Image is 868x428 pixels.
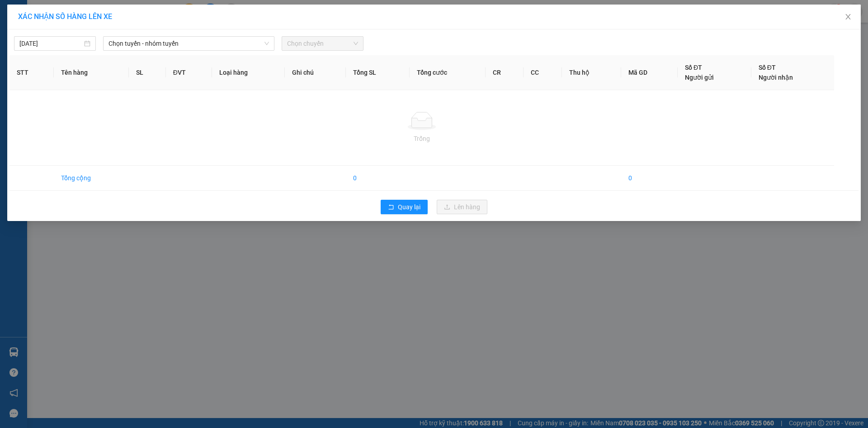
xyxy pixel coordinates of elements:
span: close [844,13,852,20]
th: Thu hộ [562,55,621,90]
th: Loại hàng [212,55,285,90]
div: Trống [17,134,827,144]
th: STT [9,55,54,90]
span: rollback [388,204,394,211]
th: ĐVT [166,55,212,90]
td: 0 [346,166,410,191]
span: XÁC NHẬN SỐ HÀNG LÊN XE [18,12,112,21]
span: Chọn chuyến [287,37,358,50]
th: Tổng cước [410,55,486,90]
th: Ghi chú [285,55,346,90]
th: SL [129,55,165,90]
button: uploadLên hàng [437,200,487,214]
li: In ngày: 12:56 14/10 [5,67,115,80]
span: Số ĐT [685,64,702,71]
input: 14/10/2025 [19,38,82,48]
span: down [264,41,269,46]
span: Quay lại [398,202,420,212]
th: CC [524,55,562,90]
th: CR [486,55,524,90]
td: 0 [621,166,678,191]
li: Thảo [PERSON_NAME] [5,54,115,67]
span: Số ĐT [759,64,776,71]
img: logo.jpg [5,5,54,54]
td: Tổng cộng [54,166,129,191]
span: Người gửi [685,74,714,81]
button: rollbackQuay lại [381,200,428,214]
th: Tên hàng [54,55,129,90]
th: Mã GD [621,55,678,90]
th: Tổng SL [346,55,410,90]
span: Chọn tuyến - nhóm tuyến [108,37,269,50]
span: Người nhận [759,74,793,81]
button: Close [835,5,861,30]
